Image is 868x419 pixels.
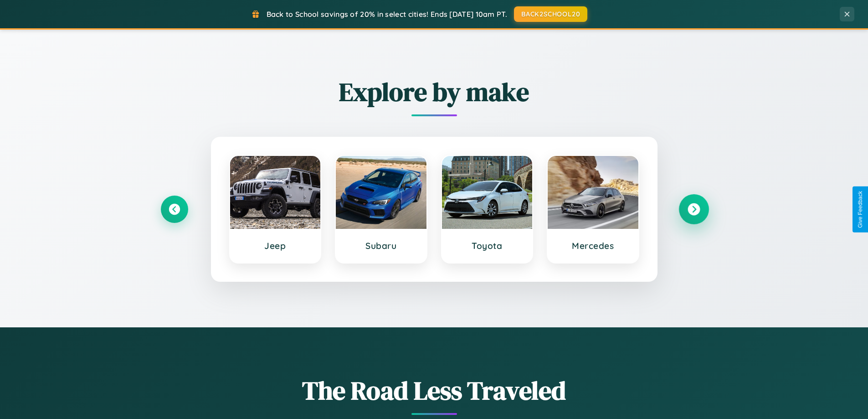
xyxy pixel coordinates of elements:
[239,240,312,251] h3: Jeep
[161,373,708,408] h1: The Road Less Traveled
[857,191,863,228] div: Give Feedback
[557,240,629,251] h3: Mercedes
[161,74,708,109] h2: Explore by make
[345,240,417,251] h3: Subaru
[514,6,587,22] button: BACK2SCHOOL20
[267,10,507,19] span: Back to School savings of 20% in select cities! Ends [DATE] 10am PT.
[451,240,524,251] h3: Toyota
